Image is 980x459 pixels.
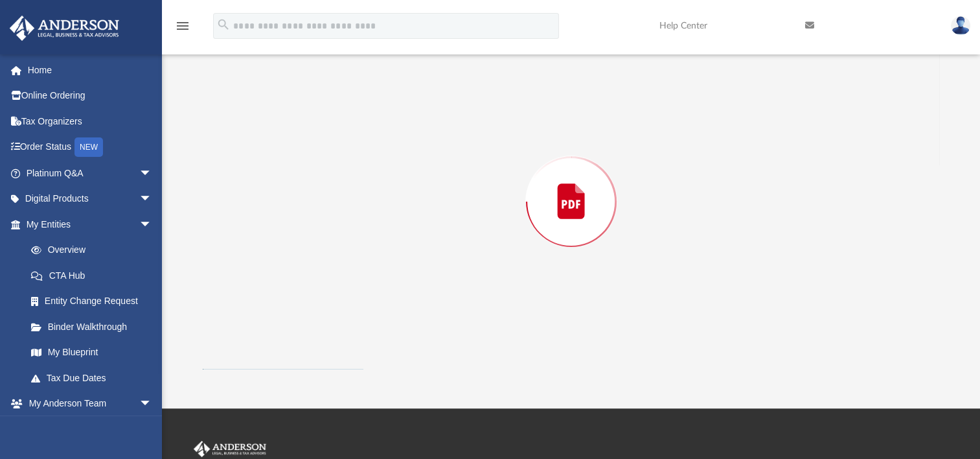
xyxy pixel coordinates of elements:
div: NEW [74,137,103,157]
a: My Anderson Teamarrow_drop_down [9,391,165,417]
a: Digital Productsarrow_drop_down [9,186,172,212]
img: Anderson Advisors Platinum Portal [6,16,123,41]
a: CTA Hub [18,263,172,288]
img: User Pic [951,16,970,35]
span: arrow_drop_down [139,391,165,418]
a: Online Ordering [9,83,172,109]
a: Entity Change Request [18,288,172,314]
a: menu [175,25,190,34]
a: Binder Walkthrough [18,314,172,340]
div: Preview [203,1,939,370]
img: Anderson Advisors Platinum Portal [191,441,269,458]
a: Tax Due Dates [18,365,172,391]
a: My Entitiesarrow_drop_down [9,211,172,237]
span: arrow_drop_down [139,211,165,238]
span: arrow_drop_down [139,186,165,213]
a: My Blueprint [18,340,165,366]
i: menu [175,18,190,34]
a: Order StatusNEW [9,134,172,161]
a: Tax Organizers [9,108,172,134]
a: Overview [18,237,172,263]
a: Platinum Q&Aarrow_drop_down [9,160,172,186]
i: search [216,18,231,32]
a: Home [9,57,172,83]
span: arrow_drop_down [139,160,165,187]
